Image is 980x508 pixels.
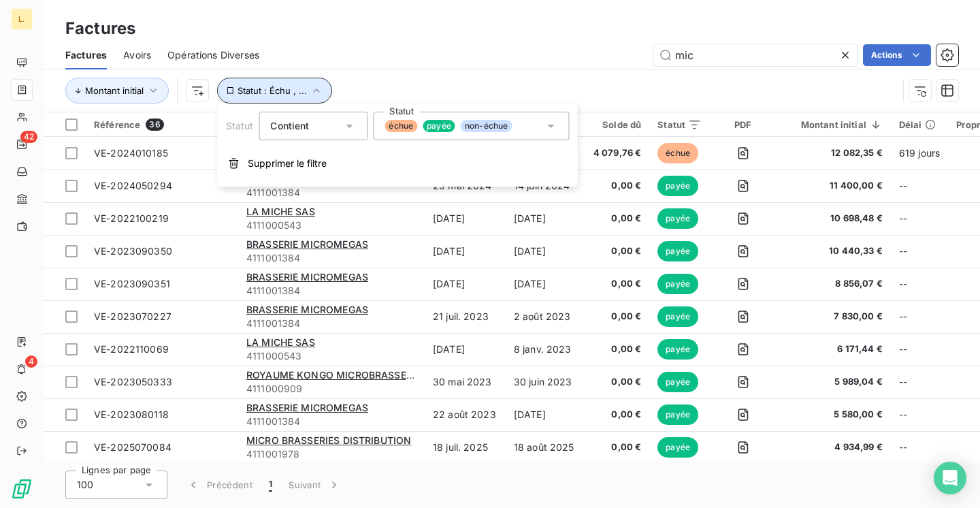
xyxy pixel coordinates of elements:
span: 0,00 € [593,179,642,193]
span: 4111000909 [246,382,416,396]
td: 8 janv. 2023 [506,333,585,366]
span: 4 [25,355,37,368]
td: -- [891,235,948,268]
span: BRASSERIE MICROMEGAS [246,271,368,283]
span: payée [657,208,698,229]
button: Supprimer le filtre [218,148,578,178]
span: 0,00 € [593,212,642,225]
div: Montant initial [785,119,883,130]
td: 30 mai 2023 [425,366,506,398]
span: 12 082,35 € [785,146,883,160]
span: payée [657,437,698,458]
td: 22 août 2023 [425,398,506,431]
span: 4111001978 [246,447,416,461]
td: -- [891,300,948,333]
td: -- [891,398,948,431]
span: échue [657,143,698,163]
td: -- [891,268,948,300]
span: 11 400,00 € [785,179,883,193]
span: VE-2024010185 [94,147,168,159]
button: Montant initial [65,78,169,104]
span: 4 934,99 € [785,441,883,454]
span: BRASSERIE MICROMEGAS [246,402,368,413]
button: Statut : Échu , ... [217,78,332,104]
span: VE-2025070084 [94,441,171,453]
span: LA MICHE SAS [246,336,315,348]
td: [DATE] [506,235,585,268]
span: Référence [94,119,140,130]
span: 4 079,76 € [593,146,642,160]
span: VE-2022100219 [94,212,169,224]
span: 42 [20,131,37,143]
span: 10 440,33 € [785,244,883,258]
td: -- [891,202,948,235]
td: -- [891,170,948,202]
span: VE-2023090350 [94,245,172,257]
span: BRASSERIE MICROMEGAS [246,304,368,315]
span: 1 [269,478,272,492]
h3: Factures [65,16,135,41]
td: 21 juil. 2023 [425,300,506,333]
span: 36 [146,118,163,131]
button: Précédent [178,471,261,499]
div: Statut [657,119,702,130]
div: Solde dû [593,119,642,130]
span: VE-2023090351 [94,278,170,289]
span: payée [423,120,455,132]
span: BRASSERIE MICROMEGAS [246,238,368,250]
td: [DATE] [425,268,506,300]
td: -- [891,431,948,464]
span: 7 830,00 € [785,310,883,323]
div: PDF [718,119,768,130]
span: VE-2022110069 [94,343,169,355]
span: payée [657,241,698,261]
span: non-échue [461,120,512,132]
td: [DATE] [506,202,585,235]
span: 0,00 € [593,244,642,258]
span: Montant initial [85,85,144,96]
span: 0,00 € [593,277,642,291]
button: Suivant [280,471,349,499]
div: L. [11,8,33,30]
td: [DATE] [425,333,506,366]
span: 4111001384 [246,284,416,298]
span: payée [657,372,698,392]
td: [DATE] [425,235,506,268]
span: payée [657,176,698,196]
span: Supprimer le filtre [248,157,327,170]
span: 4111001384 [246,251,416,265]
span: payée [657,274,698,294]
span: VE-2023070227 [94,311,171,322]
div: Délai [899,119,940,130]
span: Opérations Diverses [167,48,259,62]
td: 2 août 2023 [506,300,585,333]
span: 4111000543 [246,219,416,232]
span: Contient [270,120,309,131]
input: Rechercher [653,44,857,66]
td: [DATE] [506,268,585,300]
span: 8 856,07 € [785,277,883,291]
td: [DATE] [506,398,585,431]
div: Open Intercom Messenger [934,462,966,494]
span: 5 580,00 € [785,408,883,422]
span: VE-2024050294 [94,180,172,191]
td: -- [891,333,948,366]
span: 4111001384 [246,415,416,428]
img: Logo LeanPay [11,478,33,500]
span: payée [657,306,698,327]
span: 0,00 € [593,408,642,422]
span: 4111001384 [246,317,416,330]
span: 4111001384 [246,186,416,200]
td: -- [891,366,948,398]
span: LA MICHE SAS [246,206,315,217]
span: payée [657,404,698,425]
span: ROYAUME KONGO MICROBRASSERIE [246,369,421,381]
span: Factures [65,48,107,62]
button: Actions [863,44,931,66]
span: MICRO BRASSERIES DISTRIBUTION [246,434,411,446]
span: Statut : Échu , ... [238,85,307,96]
span: 4111000543 [246,349,416,363]
span: 0,00 € [593,310,642,323]
td: [DATE] [425,202,506,235]
td: 30 juin 2023 [506,366,585,398]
